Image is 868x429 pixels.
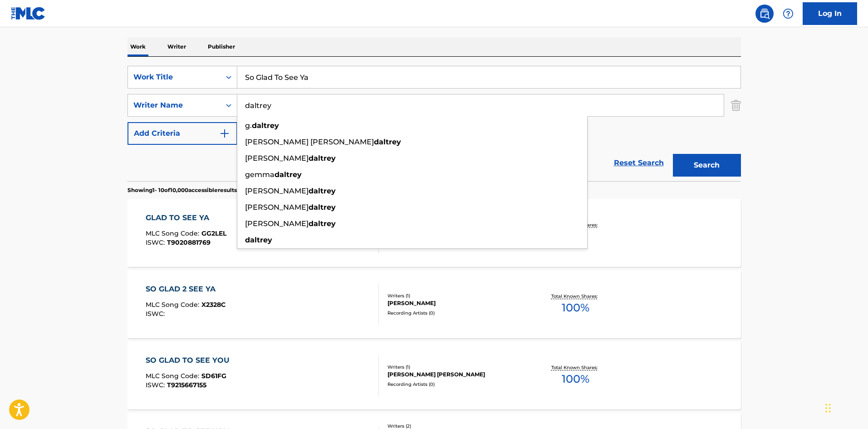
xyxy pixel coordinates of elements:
[11,7,46,20] img: MLC Logo
[146,310,167,318] span: ISWC :
[146,355,234,366] div: SO GLAD TO SEE YOU
[245,170,275,179] span: gemma
[128,122,237,145] button: Add Criteria
[245,236,272,244] strong: daltrey
[146,212,226,223] div: GLAD TO SEE YA
[823,385,868,429] iframe: Chat Widget
[133,100,215,111] div: Writer Name
[551,364,600,371] p: Total Known Shares:
[146,301,201,309] span: MLC Song Code :
[562,371,589,387] span: 100 %
[387,292,525,299] div: Writers ( 1 )
[245,219,309,228] span: [PERSON_NAME]
[309,154,336,163] strong: daltrey
[387,370,525,379] div: [PERSON_NAME] [PERSON_NAME]
[128,66,741,181] form: Search Form
[245,121,252,130] span: g.
[128,199,741,267] a: GLAD TO SEE YAMLC Song Code:GG2LELISWC:T9020881769Writers (2)[PERSON_NAME], [PERSON_NAME]Recordin...
[387,364,525,370] div: Writers ( 1 )
[146,372,201,380] span: MLC Song Code :
[245,203,309,212] span: [PERSON_NAME]
[167,381,206,389] span: T9215667155
[309,219,336,228] strong: daltrey
[165,37,189,56] p: Writer
[146,229,201,237] span: MLC Song Code :
[387,310,525,316] div: Recording Artists ( 0 )
[205,37,238,56] p: Publisher
[146,284,226,295] div: SO GLAD 2 SEE YA
[245,138,374,146] span: [PERSON_NAME] [PERSON_NAME]
[245,187,309,195] span: [PERSON_NAME]
[201,229,226,237] span: GG2LEL
[309,203,336,212] strong: daltrey
[779,5,797,23] div: Help
[128,270,741,338] a: SO GLAD 2 SEE YAMLC Song Code:X2328CISWC:Writers (1)[PERSON_NAME]Recording Artists (0)Total Known...
[562,300,589,316] span: 100 %
[731,94,741,117] img: Delete Criterion
[374,138,401,146] strong: daltrey
[759,8,770,19] img: search
[783,8,794,19] img: help
[201,301,226,309] span: X2328C
[551,293,600,300] p: Total Known Shares:
[387,299,525,307] div: [PERSON_NAME]
[128,37,148,56] p: Work
[673,154,741,177] button: Search
[133,72,215,83] div: Work Title
[128,186,280,194] p: Showing 1 - 10 of 10,000 accessible results (Total 1,210,376 )
[219,128,230,139] img: 9d2ae6d4665cec9f34b9.svg
[309,187,336,195] strong: daltrey
[146,238,167,247] span: ISWC :
[825,394,831,422] div: Drag
[252,121,279,130] strong: daltrey
[128,341,741,409] a: SO GLAD TO SEE YOUMLC Song Code:SD61FGISWC:T9215667155Writers (1)[PERSON_NAME] [PERSON_NAME]Recor...
[245,154,309,163] span: [PERSON_NAME]
[609,153,668,173] a: Reset Search
[275,170,302,179] strong: daltrey
[167,238,211,247] span: T9020881769
[146,381,167,389] span: ISWC :
[201,372,226,380] span: SD61FG
[803,2,857,25] a: Log In
[387,381,525,388] div: Recording Artists ( 0 )
[755,5,774,23] a: Public Search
